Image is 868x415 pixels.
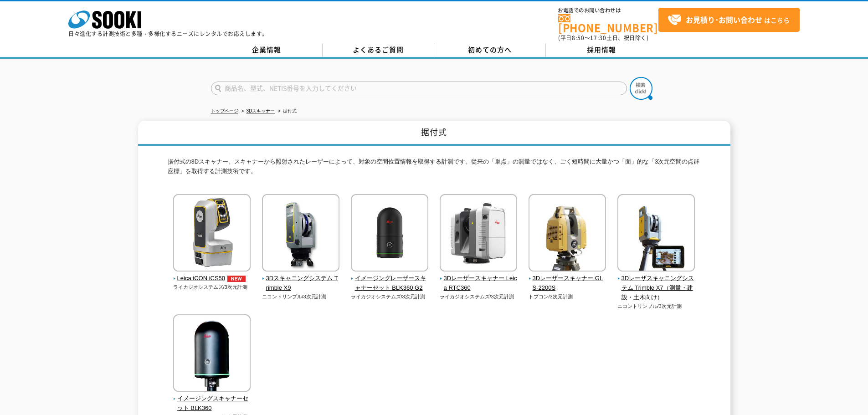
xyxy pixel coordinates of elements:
p: ライカジオシステムズ/3次元計測 [351,293,429,301]
span: 3Dスキャニングシステム Trimble X9 [262,274,340,293]
a: トップページ [211,108,238,113]
a: 採用情報 [546,43,657,57]
a: 3Dスキャナー [247,108,275,113]
p: ニコントリンブル/3次元計測 [262,293,340,301]
li: 据付式 [276,107,297,116]
img: Leica iCON iCS50 [173,194,251,274]
a: よくあるご質問 [323,43,434,57]
span: イメージングレーザースキャナーセット BLK360 G2 [351,274,429,293]
img: NEW [225,276,248,282]
a: 3Dスキャニングシステム Trimble X9 [262,266,340,293]
span: イメージングスキャナーセット BLK360 [173,394,251,413]
a: [PHONE_NUMBER] [558,14,658,33]
span: 3Dレーザスキャニングシステム Trimble X7（測量・建設・土木向け） [617,274,695,302]
a: Leica iCON iCS50NEW [173,266,251,284]
input: 商品名、型式、NETIS番号を入力してください [211,82,627,95]
span: (平日 ～ 土日、祝日除く) [558,34,648,42]
img: イメージングレーザースキャナーセット BLK360 G2 [351,194,428,274]
h1: 据付式 [138,121,730,146]
a: 企業情報 [211,43,323,57]
p: 日々進化する計測技術と多種・多様化するニーズにレンタルでお応えします。 [68,31,268,36]
img: イメージングスキャナーセット BLK360 [173,314,251,394]
span: 3Dレーザースキャナー Leica RTC360 [440,274,518,293]
span: お電話でのお問い合わせは [558,8,658,13]
img: 3Dスキャニングシステム Trimble X9 [262,194,339,274]
a: 3Dレーザスキャニングシステム Trimble X7（測量・建設・土木向け） [617,266,695,302]
p: ライカジオシステムズ/3次元計測 [173,283,251,291]
a: 初めての方へ [434,43,546,57]
img: 3Dレーザースキャナー GLS-2200S [529,194,606,274]
a: お見積り･お問い合わせはこちら [658,8,800,32]
span: 17:30 [590,34,606,42]
a: イメージングスキャナーセット BLK360 [173,386,251,413]
a: 3Dレーザースキャナー Leica RTC360 [440,266,518,293]
p: ライカジオシステムズ/3次元計測 [440,293,518,301]
p: ニコントリンブル/3次元計測 [617,302,695,310]
p: 据付式の3Dスキャナー。スキャナーから照射されたレーザーによって、対象の空間位置情報を取得する計測です。従来の「単点」の測量ではなく、ごく短時間に大量かつ「面」的な「3次元空間の点群座標」を取得... [168,157,701,181]
span: Leica iCON iCS50 [173,274,251,283]
a: 3Dレーザースキャナー GLS-2200S [529,266,606,293]
img: 3Dレーザースキャナー Leica RTC360 [440,194,517,274]
span: 8:50 [572,34,585,42]
a: イメージングレーザースキャナーセット BLK360 G2 [351,266,429,293]
img: btn_search.png [630,77,652,100]
span: 初めての方へ [468,45,512,55]
img: 3Dレーザスキャニングシステム Trimble X7（測量・建設・土木向け） [617,194,695,274]
span: 3Dレーザースキャナー GLS-2200S [529,274,606,293]
span: はこちら [668,13,790,27]
p: トプコン/3次元計測 [529,293,606,301]
strong: お見積り･お問い合わせ [686,14,762,25]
